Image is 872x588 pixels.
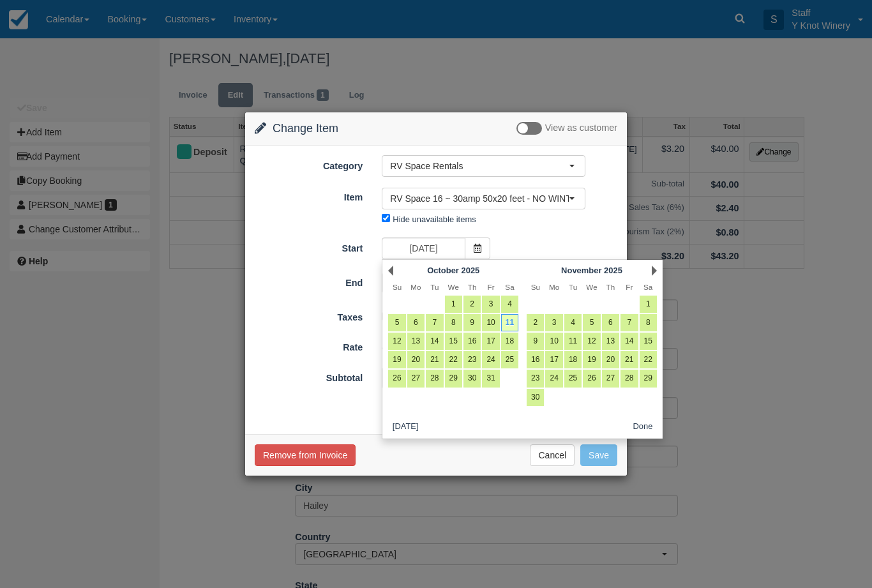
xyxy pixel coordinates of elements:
a: 9 [463,314,481,331]
a: 15 [640,333,657,350]
a: 29 [640,370,657,387]
a: Next [652,266,657,276]
a: 3 [482,296,499,313]
a: 23 [527,370,544,387]
a: 18 [564,351,582,368]
span: November [561,266,601,275]
span: RV Space Rentals [390,160,569,172]
a: 10 [545,333,562,350]
a: 8 [445,314,462,331]
a: 18 [501,333,518,350]
span: Thursday [468,283,477,291]
span: Monday [549,283,559,291]
a: 16 [463,333,481,350]
a: 7 [620,314,638,331]
a: Prev [388,266,393,276]
a: 20 [602,351,619,368]
a: 22 [640,351,657,368]
a: 24 [545,370,562,387]
a: 14 [620,333,638,350]
a: 30 [463,370,481,387]
span: October [427,266,459,275]
a: 7 [426,314,443,331]
button: Save [580,444,617,466]
span: Wednesday [448,283,459,291]
label: Subtotal [245,367,372,385]
a: 17 [545,351,562,368]
span: RV Space 16 ~ 30amp 50x20 feet - NO WINTER WATER [390,192,569,205]
button: Remove from Invoice [255,444,356,466]
span: 2025 [462,266,480,275]
a: 21 [620,351,638,368]
span: Saturday [505,283,514,291]
div: 1 Day @ $40.00 [372,338,627,359]
a: 4 [501,296,518,313]
span: 2025 [604,266,622,275]
a: 6 [407,314,425,331]
span: Sunday [531,283,540,291]
span: Wednesday [586,283,597,291]
label: Hide unavailable items [393,215,476,224]
a: 5 [388,314,405,331]
a: 2 [527,314,544,331]
a: 11 [564,333,582,350]
a: 14 [426,333,443,350]
a: 10 [482,314,499,331]
label: Taxes [245,306,372,324]
span: Friday [626,283,633,291]
a: 27 [602,370,619,387]
a: 5 [583,314,600,331]
label: Start [245,237,372,255]
a: 30 [527,389,544,406]
a: 28 [426,370,443,387]
button: [DATE] [387,419,423,435]
label: End [245,272,372,290]
a: 3 [545,314,562,331]
a: 8 [640,314,657,331]
a: 19 [388,351,405,368]
button: RV Space 16 ~ 30amp 50x20 feet - NO WINTER WATER [382,188,585,209]
a: 22 [445,351,462,368]
a: 13 [407,333,425,350]
button: Cancel [530,444,575,466]
span: Tuesday [569,283,577,291]
a: 12 [388,333,405,350]
a: 15 [445,333,462,350]
span: Saturday [643,283,652,291]
a: 9 [527,333,544,350]
span: Friday [488,283,495,291]
a: 20 [407,351,425,368]
a: 24 [482,351,499,368]
a: 2 [463,296,481,313]
span: Sunday [393,283,402,291]
span: View as customer [545,123,617,133]
label: Category [245,155,372,173]
a: 4 [564,314,582,331]
a: 1 [445,296,462,313]
a: 29 [445,370,462,387]
span: Thursday [606,283,615,291]
a: 17 [482,333,499,350]
label: Item [245,186,372,204]
a: 31 [482,370,499,387]
a: 12 [583,333,600,350]
a: 26 [388,370,405,387]
a: 26 [583,370,600,387]
span: Monday [410,283,421,291]
button: Done [628,419,658,435]
a: 1 [640,296,657,313]
a: 16 [527,351,544,368]
a: 21 [426,351,443,368]
a: 25 [564,370,582,387]
a: 13 [602,333,619,350]
a: 27 [407,370,425,387]
a: 25 [501,351,518,368]
button: RV Space Rentals [382,155,585,177]
span: Change Item [273,122,338,135]
a: 19 [583,351,600,368]
a: 11 [501,314,518,331]
label: Rate [245,336,372,354]
a: 23 [463,351,481,368]
a: 6 [602,314,619,331]
a: 28 [620,370,638,387]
